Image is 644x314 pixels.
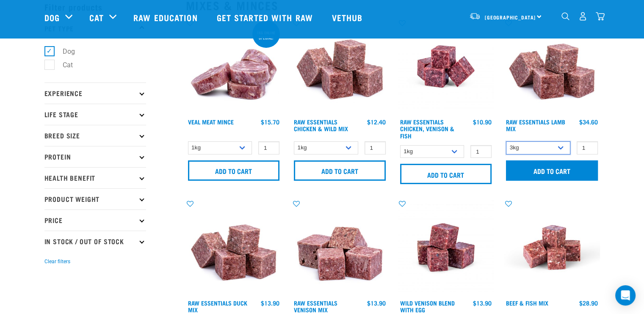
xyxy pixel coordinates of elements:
a: Veal Meat Mince [188,120,234,123]
a: Beef & Fish Mix [506,301,548,304]
a: Raw Essentials Chicken & Wild Mix [294,120,348,130]
p: Experience [44,83,146,104]
p: Breed Size [44,125,146,146]
input: 1 [577,141,598,154]
button: Clear filters [44,258,70,265]
a: Raw Essentials Duck Mix [188,301,247,311]
img: home-icon@2x.png [596,12,605,21]
div: $28.90 [579,300,598,306]
input: Add to cart [506,160,598,181]
a: Vethub [323,0,373,34]
a: Dog [44,11,60,24]
a: Raw Education [125,0,208,34]
img: Venison Egg 1616 [398,199,494,295]
p: Protein [44,146,146,167]
a: Raw Essentials Venison Mix [294,301,337,311]
img: ?1041 RE Lamb Mix 01 [186,199,282,295]
p: Product Weight [44,188,146,209]
input: Add to cart [400,164,492,184]
a: Raw Essentials Chicken, Venison & Fish [400,120,454,137]
p: Price [44,209,146,231]
a: Raw Essentials Lamb Mix [506,120,565,130]
img: 1160 Veal Meat Mince Medallions 01 [186,19,282,115]
div: $15.70 [261,118,279,125]
div: $10.90 [473,118,492,125]
a: Get started with Raw [208,0,323,34]
span: [GEOGRAPHIC_DATA] [485,16,536,19]
p: Life Stage [44,104,146,125]
input: Add to cart [294,160,386,181]
div: Open Intercom Messenger [615,285,636,306]
div: $34.60 [579,118,598,125]
label: Dog [49,46,78,57]
img: Chicken Venison mix 1655 [398,19,494,115]
a: Wild Venison Blend with Egg [400,301,455,311]
div: $13.90 [473,300,492,306]
img: van-moving.png [469,12,481,20]
img: user.png [578,12,587,21]
img: home-icon-1@2x.png [561,12,569,20]
label: Cat [49,60,76,70]
a: Cat [89,11,104,24]
p: Health Benefit [44,167,146,188]
input: 1 [470,145,492,158]
img: Beef Mackerel 1 [504,199,600,295]
input: 1 [365,141,386,154]
div: $13.90 [367,300,386,306]
input: Add to cart [188,160,280,181]
div: $12.40 [367,118,386,125]
div: $13.90 [261,300,279,306]
img: ?1041 RE Lamb Mix 01 [504,19,600,115]
img: Pile Of Cubed Chicken Wild Meat Mix [292,19,388,115]
input: 1 [258,141,279,154]
p: In Stock / Out Of Stock [44,231,146,252]
img: 1113 RE Venison Mix 01 [292,199,388,295]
